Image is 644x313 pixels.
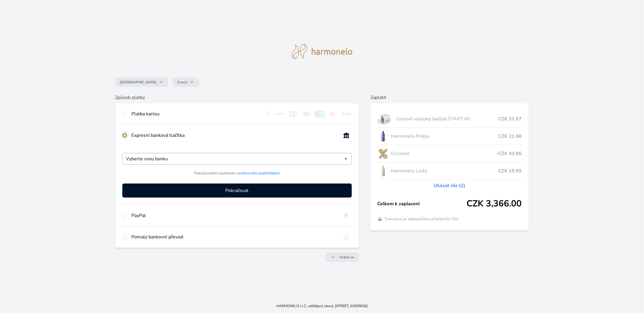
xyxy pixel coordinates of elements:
img: paypal.svg [341,212,352,219]
span: Harmonelo Probio [391,133,498,140]
h6: Zaplatit [371,94,529,101]
img: CLEAN_LACTO_se_stinem_x-hi-lo.jpg [378,164,389,178]
span: CZK 3,366.00 [467,198,522,209]
div: Platba kartou [132,110,257,117]
div: Pomalý bankovní převod [132,233,336,240]
span: [GEOGRAPHIC_DATA] [120,80,157,85]
span: Cenově výhodný balíček START 60 [396,115,498,122]
div: Expresní banková tlačítka [132,132,336,139]
span: Transakce je zabezpečena připojením SSL [385,216,459,222]
img: onlineBanking_CZ.svg [341,132,352,139]
img: CLEAN_PROBIO_se_stinem_x-lo.jpg [378,129,389,144]
span: Czech [178,80,187,85]
button: [GEOGRAPHIC_DATA] [115,78,168,87]
span: Vrátit se [340,255,354,260]
img: start.jpg [378,112,394,126]
img: bankTransfer_IBAN.svg [341,233,352,240]
span: CZK 21.98 [498,133,522,140]
button: Czech [173,78,199,87]
span: Pokračováním souhlasíte se [194,171,280,176]
button: Pokračovat [122,184,352,198]
span: CZK 10.99 [498,167,522,174]
a: smluvními podmínkami [241,171,280,176]
h6: Způsob platby [115,94,359,101]
img: maestro.svg [301,110,312,117]
span: Pokračovat [225,187,249,194]
img: jcb.svg [288,110,299,117]
span: -CZK 43.96 [496,150,522,157]
input: Hledat... [126,155,344,162]
img: visa.svg [341,110,352,117]
a: Ukázat vše (2) [434,182,466,189]
span: CZK 32.97 [498,115,522,122]
a: Vrátit se [326,253,359,262]
img: discount-lo.png [378,146,389,161]
img: logo.svg [292,44,353,59]
div: Vyberte svou banku [122,153,352,165]
span: Discount [391,150,496,157]
img: discover.svg [275,110,286,117]
span: Harmonelo Lacto [391,167,498,174]
span: Celkem k zaplacení [378,200,467,207]
img: amex.svg [315,110,325,117]
div: PayPal [132,212,336,219]
img: mc.svg [328,110,339,117]
img: diners.svg [262,110,273,117]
